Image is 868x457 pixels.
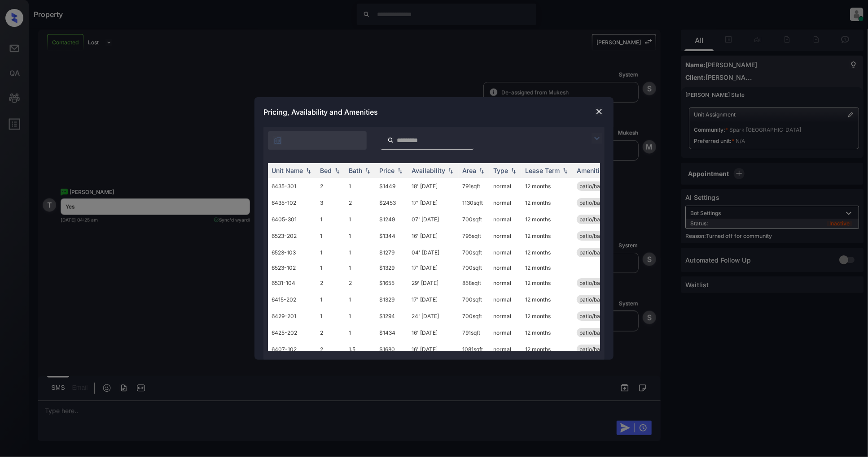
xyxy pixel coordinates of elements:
[316,211,345,228] td: 1
[345,291,376,308] td: 1
[304,168,313,174] img: sorting
[363,168,372,174] img: sorting
[376,308,408,324] td: $1294
[490,261,522,275] td: normal
[376,178,408,194] td: $1449
[254,97,614,127] div: Pricing, Availability and Amenities
[477,168,486,174] img: sorting
[408,194,459,211] td: 17' [DATE]
[268,261,316,275] td: 6523-102
[579,199,614,206] span: patio/balcony
[376,194,408,211] td: $2453
[522,228,573,244] td: 12 months
[408,324,459,341] td: 16' [DATE]
[490,291,522,308] td: normal
[459,275,490,291] td: 858 sqft
[459,261,490,275] td: 700 sqft
[490,244,522,261] td: normal
[459,178,490,194] td: 791 sqft
[522,291,573,308] td: 12 months
[268,275,316,291] td: 6531-104
[376,324,408,341] td: $1434
[490,341,522,358] td: normal
[579,216,614,223] span: patio/balcony
[408,211,459,228] td: 07' [DATE]
[490,308,522,324] td: normal
[522,211,573,228] td: 12 months
[316,228,345,244] td: 1
[490,194,522,211] td: normal
[408,291,459,308] td: 17' [DATE]
[459,194,490,211] td: 1130 sqft
[579,296,614,303] span: patio/balcony
[490,211,522,228] td: normal
[345,341,376,358] td: 1.5
[522,275,573,291] td: 12 months
[379,167,395,174] div: Price
[522,244,573,261] td: 12 months
[522,324,573,341] td: 12 months
[522,341,573,358] td: 12 months
[376,341,408,358] td: $1680
[408,341,459,358] td: 16' [DATE]
[395,168,404,174] img: sorting
[408,308,459,324] td: 24' [DATE]
[579,346,614,353] span: patio/balcony
[316,308,345,324] td: 1
[579,233,614,239] span: patio/balcony
[577,167,607,174] div: Amenities
[316,194,345,211] td: 3
[579,280,614,286] span: patio/balcony
[522,308,573,324] td: 12 months
[316,291,345,308] td: 1
[345,308,376,324] td: 1
[268,211,316,228] td: 6405-301
[459,211,490,228] td: 700 sqft
[345,324,376,341] td: 1
[333,168,342,174] img: sorting
[493,167,508,174] div: Type
[579,313,614,319] span: patio/balcony
[268,308,316,324] td: 6429-201
[349,167,362,174] div: Bath
[459,291,490,308] td: 700 sqft
[345,178,376,194] td: 1
[579,249,614,256] span: patio/balcony
[272,167,303,174] div: Unit Name
[273,136,282,145] img: icon-zuma
[412,167,445,174] div: Availability
[459,228,490,244] td: 795 sqft
[490,275,522,291] td: normal
[268,194,316,211] td: 6435-102
[345,275,376,291] td: 2
[579,329,614,336] span: patio/balcony
[345,194,376,211] td: 2
[268,178,316,194] td: 6435-301
[459,308,490,324] td: 700 sqft
[376,211,408,228] td: $1249
[490,178,522,194] td: normal
[579,183,614,190] span: patio/balcony
[459,341,490,358] td: 1081 sqft
[268,228,316,244] td: 6523-202
[490,324,522,341] td: normal
[561,168,570,174] img: sorting
[268,244,316,261] td: 6523-103
[459,244,490,261] td: 700 sqft
[490,228,522,244] td: normal
[408,244,459,261] td: 04' [DATE]
[525,167,560,174] div: Lease Term
[345,244,376,261] td: 1
[376,244,408,261] td: $1279
[316,324,345,341] td: 2
[345,228,376,244] td: 1
[268,341,316,358] td: 6407-102
[345,261,376,275] td: 1
[408,178,459,194] td: 18' [DATE]
[376,228,408,244] td: $1344
[387,136,394,144] img: icon-zuma
[376,291,408,308] td: $1329
[459,324,490,341] td: 791 sqft
[522,178,573,194] td: 12 months
[446,168,455,174] img: sorting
